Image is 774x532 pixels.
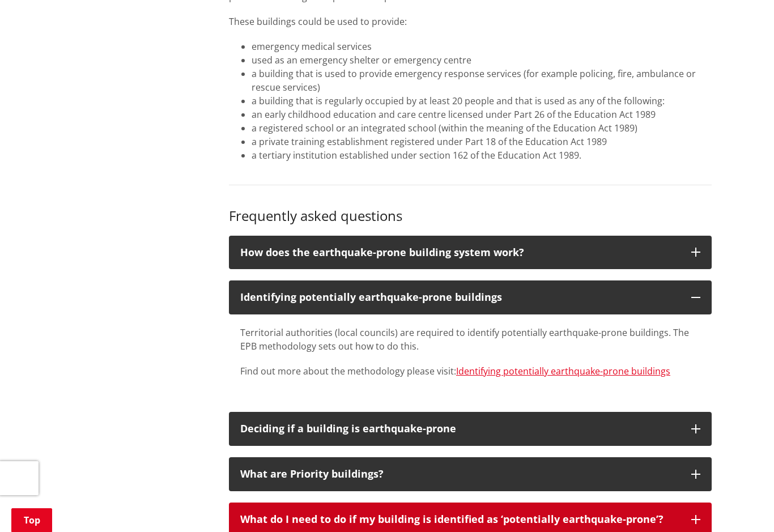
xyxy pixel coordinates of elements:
[252,108,712,121] li: an early childhood education and care centre licensed under Part 26 of the Education Act 1989
[252,148,712,162] li: a tertiary institution established under section 162 of the Education Act 1989.
[229,236,712,270] button: How does the earthquake-prone building system work?
[252,135,712,148] li: a private training establishment registered under Part 18 of the Education Act 1989
[240,423,680,435] p: Deciding if a building is earthquake-prone
[229,15,712,28] p: These buildings could be used to provide:
[240,364,700,378] p: Find out more about the methodology please visit:
[229,208,712,224] h3: Frequently asked questions
[722,484,763,525] iframe: Messenger Launcher
[252,40,712,53] li: emergency medical services
[240,326,700,353] p: Territorial authorities (local councils) are required to identify potentially earthquake-prone bu...
[252,121,712,135] li: a registered school or an integrated school (within the meaning of the Education Act 1989)
[229,280,712,314] button: Identifying potentially earthquake-prone buildings
[456,365,670,377] a: Identifying potentially earthquake-prone buildings
[240,514,680,525] div: What do I need to do if my building is identified as ‘potentially earthquake-prone’?
[229,457,712,491] button: What are Priority buildings?
[252,53,712,67] li: used as an emergency shelter or emergency centre
[252,94,712,108] li: a building that is regularly occupied by at least 20 people and that is used as any of the follow...
[240,292,680,303] p: Identifying potentially earthquake-prone buildings
[240,247,680,258] p: How does the earthquake-prone building system work?
[240,469,680,480] p: What are Priority buildings?
[252,67,712,94] li: a building that is used to provide emergency response services (for example policing, fire, ambul...
[229,412,712,446] button: Deciding if a building is earthquake-prone
[11,508,52,532] a: Top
